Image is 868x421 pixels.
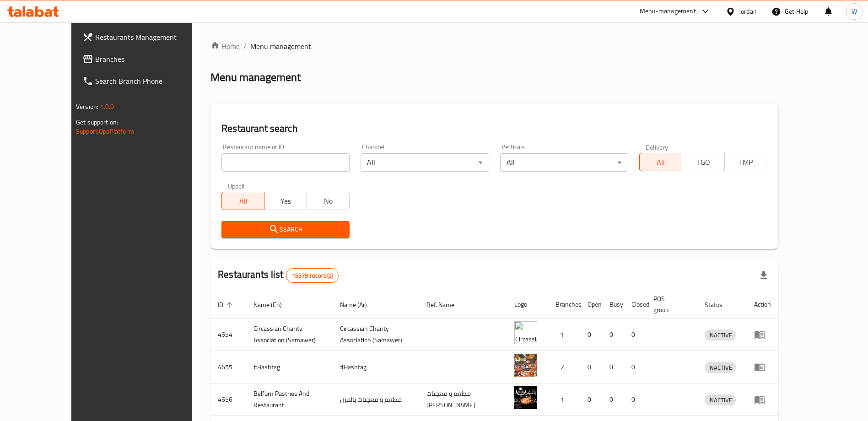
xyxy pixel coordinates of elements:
td: 1 [548,383,580,416]
th: Closed [624,291,646,318]
button: Search [221,221,350,238]
nav: breadcrumb [210,41,778,52]
td: مطعم و معجنات بالفرن [333,383,419,416]
td: 0 [580,383,602,416]
span: Menu management [250,41,311,52]
div: Export file [753,264,775,286]
td: مطعم و معجنات [PERSON_NAME] [419,383,507,416]
td: 0 [602,383,624,416]
a: Support.OpsPlatform [76,125,134,137]
span: Name (En) [253,299,294,310]
div: All [500,153,628,172]
span: No [311,194,346,208]
li: / [243,41,247,52]
input: Search for restaurant name or ID.. [221,153,350,172]
td: 0 [580,351,602,383]
a: Restaurants Management [75,26,216,48]
span: 15579 record(s) [286,271,338,280]
span: INACTIVE [705,362,736,373]
td: 0 [624,351,646,383]
h2: Restaurants list [218,268,339,283]
label: Delivery [646,144,669,150]
td: 0 [580,318,602,351]
td: Belfurn Pastries And Restaurant [246,383,333,416]
span: Search [229,224,342,235]
td: 0 [602,351,624,383]
img: #Hashtag [514,354,537,377]
span: INACTIVE [705,395,736,405]
span: ID [218,299,235,310]
button: TGO [682,153,725,171]
span: TMP [728,156,764,169]
button: No [307,192,350,210]
td: ​Circassian ​Charity ​Association​ (Samawer) [333,318,419,351]
span: Name (Ar) [340,299,379,310]
div: Jordan [739,6,757,16]
div: Menu [754,362,771,372]
td: 4654 [210,318,246,351]
button: Yes [264,192,307,210]
button: TMP [724,153,767,171]
td: 4655 [210,351,246,383]
td: 0 [624,383,646,416]
div: Menu-management [640,6,696,17]
h2: Restaurant search [221,122,767,135]
span: POS group [653,293,686,315]
div: Menu [754,329,771,340]
span: Branches [95,54,209,65]
th: Open [580,291,602,318]
td: 0 [602,318,624,351]
img: ​Circassian ​Charity ​Association​ (Samawer) [514,321,537,344]
th: Logo [507,291,548,318]
td: 2 [548,351,580,383]
span: Search Branch Phone [95,76,209,86]
button: All [639,153,682,171]
span: Restaurants Management [95,32,209,43]
span: 1.0.0 [100,101,114,113]
label: Upsell [228,183,245,189]
img: Belfurn Pastries And Restaurant [514,386,537,409]
th: Busy [602,291,624,318]
a: Home [210,41,240,52]
div: Menu [754,394,771,405]
td: #Hashtag [333,351,419,383]
th: Branches [548,291,580,318]
a: Branches [75,48,216,70]
span: All [226,194,261,208]
span: INACTIVE [705,330,736,340]
td: 4656 [210,383,246,416]
span: Get support on: [76,116,118,128]
div: INACTIVE [705,394,736,405]
span: TGO [686,156,721,169]
td: #Hashtag [246,351,333,383]
button: All [221,192,264,210]
span: Version: [76,101,98,113]
span: Status [705,299,734,310]
span: Ref. Name [426,299,466,310]
span: Yes [268,194,303,208]
div: Total records count [286,268,339,283]
div: INACTIVE [705,362,736,373]
span: W [852,6,857,16]
a: Search Branch Phone [75,70,216,92]
td: ​Circassian ​Charity ​Association​ (Samawer) [246,318,333,351]
td: 0 [624,318,646,351]
h2: Menu management [210,70,301,85]
td: 1 [548,318,580,351]
th: Action [747,291,778,318]
div: All [361,153,489,172]
span: All [643,156,679,169]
